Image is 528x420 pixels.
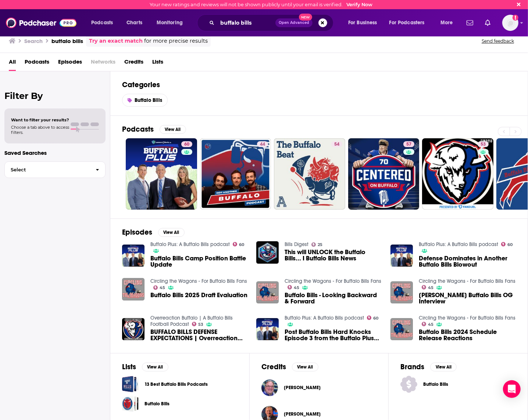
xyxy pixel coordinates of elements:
span: [PERSON_NAME] Buffalo Bills OG Interview [419,292,516,305]
img: Podchaser - Follow, Share and Rate Podcasts [6,16,76,30]
a: Defense Dominates in Another Buffalo Bills Blowout [419,255,516,268]
button: Open AdvancedNew [275,18,313,27]
a: This will UNLOCK the Buffalo Bills... I Buffalo Bills News [285,249,382,261]
a: Try an exact match [89,37,143,45]
a: CreditsView All [261,362,318,371]
a: 54 [274,138,345,210]
a: Buffalo Bills 2025 Draft Evaluation [150,292,247,298]
span: [PERSON_NAME] [284,385,321,391]
img: Buffalo Bills 2024 Schedule Release Reactions [390,318,413,341]
span: Networks [91,56,115,71]
h2: Podcasts [122,125,154,134]
a: Post Buffalo Bills Hard Knocks Episode 3 from the Buffalo Plus team [285,329,382,341]
span: Logged in as charlottestone [502,15,518,31]
a: Show notifications dropdown [482,17,493,29]
a: Episodes [58,56,82,71]
a: John Murphy [261,380,278,396]
a: 13 Best Buffalo Bills Podcasts [145,380,208,388]
span: 57 [406,141,411,148]
span: 60 [507,243,513,246]
img: Defense Dominates in Another Buffalo Bills Blowout [390,245,413,267]
a: Bills Digest [285,241,308,248]
a: BrandsView All [400,362,457,371]
a: 60 [181,141,192,147]
img: Buffalo Bills - Looking Backward & Forward [256,281,279,304]
a: 53 [192,322,204,326]
a: 25 [311,242,323,247]
span: 60 [184,141,189,148]
button: open menu [435,17,462,29]
a: Circling the Wagons - For Buffalo Bills Fans [285,278,381,284]
a: BUFFALO BILLS DEFENSE EXPECTATIONS | Overreaction Buffalo [122,318,145,341]
svg: Email not verified [513,15,518,21]
a: 53 [478,141,489,147]
span: Podcasts [25,56,49,71]
a: Circling the Wagons - For Buffalo Bills Fans [419,278,515,284]
a: Overreaction Buffalo | A Buffalo Bills Football Podcast [150,315,233,327]
span: For Podcasters [389,18,425,28]
span: 44 [260,141,265,148]
div: Open Intercom Messenger [503,380,521,398]
span: Want to filter your results? [11,117,69,122]
img: User Profile [502,15,518,31]
h3: Search [24,38,43,45]
h2: Categories [122,80,516,89]
span: 45 [428,323,434,326]
a: 60 [367,316,379,320]
span: 45 [160,286,165,289]
a: ListsView All [122,362,168,371]
span: Podcasts [91,18,113,28]
img: Buffalo Bills 2025 Draft Evaluation [122,278,145,300]
a: 45 [422,322,434,326]
span: Charts [126,18,142,28]
a: John Davis Buffalo Bills OG Interview [419,292,516,305]
img: This will UNLOCK the Buffalo Bills... I Buffalo Bills News [256,241,279,264]
span: Choose a tab above to access filters. [11,125,69,135]
span: Select [5,167,90,172]
span: Lists [152,56,163,71]
button: John MurphyJohn Murphy [261,376,377,399]
a: Charts [122,17,147,29]
a: 45 [153,285,165,290]
h2: Filter By [4,90,106,101]
span: Buffalo Bills [423,381,467,387]
button: open menu [343,17,386,29]
span: 53 [198,323,203,326]
button: Select [4,161,106,178]
a: Buffalo Bills [122,94,168,107]
div: Search podcasts, credits, & more... [204,14,340,31]
a: 54 [331,141,342,147]
a: Buffalo Plus: A Buffalo Bills podcast [419,241,498,248]
button: View All [158,228,185,237]
a: Buffalo Bills - Looking Backward & Forward [285,292,382,305]
a: PodcastsView All [122,125,186,134]
a: Circling the Wagons - For Buffalo Bills Fans [419,315,515,321]
a: EpisodesView All [122,228,185,237]
a: Buffalo Bills Camp Position Battle Update [122,245,145,267]
a: 57 [403,141,414,147]
p: Saved Searches [4,149,106,156]
a: Buffalo Plus: A Buffalo Bills podcast [150,241,230,248]
button: View All [142,363,168,371]
a: Credits [124,56,143,71]
a: 45 [422,285,434,289]
img: Post Buffalo Bills Hard Knocks Episode 3 from the Buffalo Plus team [256,318,279,341]
h3: buffalo bills [51,38,83,45]
button: open menu [385,17,435,29]
a: All [9,56,16,71]
span: For Business [348,18,377,28]
a: John Davis Buffalo Bills OG Interview [390,281,413,304]
a: 60 [126,138,197,210]
span: 13 Best Buffalo Bills Podcasts [122,376,139,392]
